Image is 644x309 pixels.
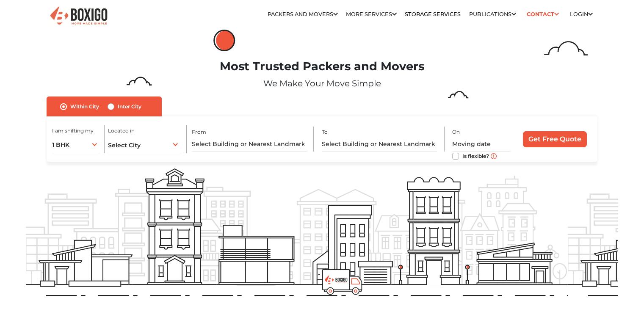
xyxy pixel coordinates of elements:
a: Storage Services [405,11,461,17]
label: Within City [70,102,99,112]
h1: Most Trusted Packers and Movers [26,60,618,74]
a: Publications [469,11,516,17]
img: Boxigo [49,6,108,26]
img: move_date_info [491,153,497,159]
a: Login [570,11,593,17]
label: On [452,128,460,136]
label: To [322,128,328,136]
label: Is flexible? [462,151,489,160]
input: Select Building or Nearest Landmark [192,137,307,152]
label: Located in [108,127,135,135]
label: From [192,128,206,136]
a: Packers and Movers [268,11,338,17]
img: boxigo_prackers_and_movers_truck [322,269,362,295]
label: I am shifting my [52,127,94,135]
input: Get Free Quote [523,131,587,147]
span: 1 BHK [52,141,69,149]
span: Select City [108,141,141,149]
a: Contact [524,8,562,21]
label: Inter City [118,102,141,112]
input: Moving date [452,137,510,152]
a: More services [346,11,397,17]
input: Select Building or Nearest Landmark [322,137,437,152]
p: We Make Your Move Simple [26,77,618,90]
